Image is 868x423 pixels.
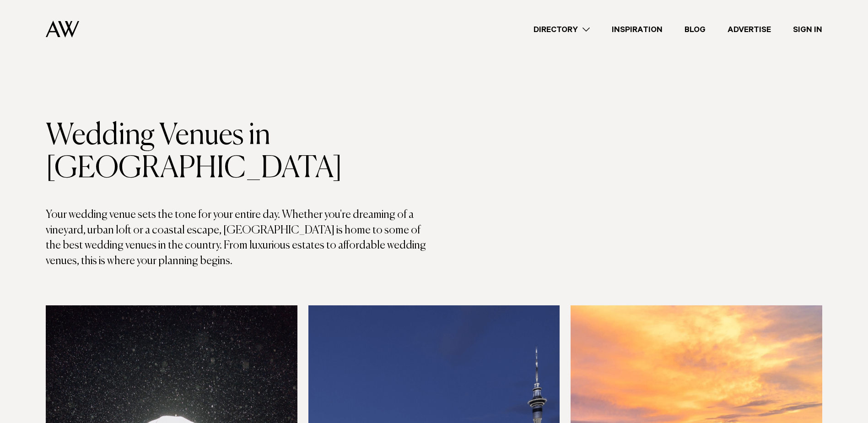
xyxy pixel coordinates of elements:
[46,207,434,269] p: Your wedding venue sets the tone for your entire day. Whether you're dreaming of a vineyard, urba...
[46,21,79,38] img: Auckland Weddings Logo
[46,119,434,185] h1: Wedding Venues in [GEOGRAPHIC_DATA]
[674,23,717,36] a: Blog
[601,23,674,36] a: Inspiration
[717,23,782,36] a: Advertise
[523,23,601,36] a: Directory
[782,23,833,36] a: Sign In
